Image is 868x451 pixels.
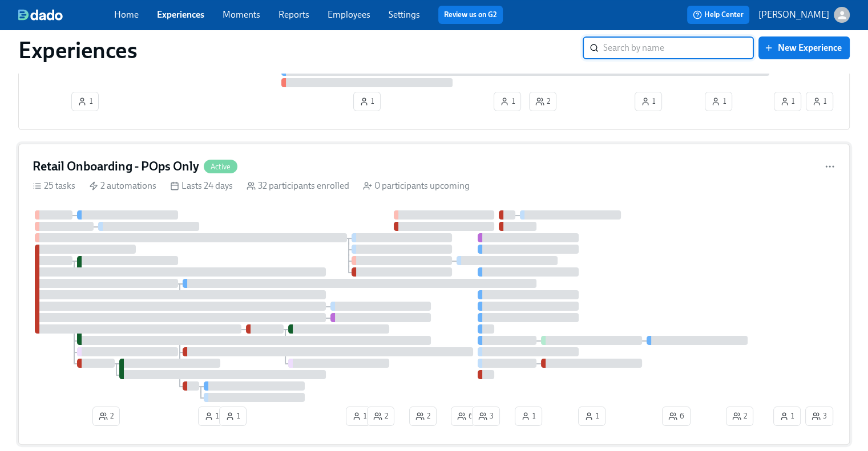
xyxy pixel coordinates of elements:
button: Review us on G2 [438,6,503,24]
span: 2 [99,411,114,422]
span: 1 [225,411,240,422]
button: 3 [805,407,833,426]
span: 1 [780,411,794,422]
h4: Retail Onboarding - POps Only [33,158,199,175]
a: Reports [278,9,309,20]
span: 6 [457,411,473,422]
button: 2 [529,92,556,111]
img: dado [18,9,63,21]
div: Lasts 24 days [170,180,233,192]
button: 2 [92,407,120,426]
span: 3 [478,411,494,422]
div: 0 participants upcoming [363,180,470,192]
button: 1 [71,92,99,111]
button: 1 [346,407,373,426]
div: 2 automations [89,180,156,192]
button: 6 [451,407,479,426]
button: 1 [806,92,833,111]
button: 1 [578,407,605,426]
span: 1 [521,411,536,422]
span: 1 [204,411,219,422]
button: 1 [635,92,662,111]
button: 6 [662,407,691,426]
span: 1 [711,96,726,107]
button: 1 [515,407,542,426]
a: Moments [223,9,260,20]
a: Review us on G2 [444,9,497,21]
button: 1 [494,92,521,111]
span: 2 [535,96,550,107]
span: 6 [668,411,684,422]
span: 2 [415,411,430,422]
div: 32 participants enrolled [247,180,349,192]
button: 1 [774,92,801,111]
button: 1 [198,407,225,426]
button: 2 [409,407,437,426]
span: 2 [732,411,747,422]
span: 1 [500,96,515,107]
span: 1 [812,96,827,107]
span: New Experience [766,42,842,54]
button: 3 [472,407,500,426]
button: Help Center [687,6,749,24]
span: 1 [584,411,599,422]
button: 1 [219,407,247,426]
span: 1 [78,96,92,107]
a: Home [114,9,139,20]
div: 25 tasks [33,180,75,192]
button: [PERSON_NAME] [758,7,850,23]
button: 1 [773,407,801,426]
input: Search by name [603,36,754,59]
a: Settings [389,9,420,20]
button: 2 [367,407,394,426]
button: 2 [726,407,753,426]
span: Help Center [693,9,744,21]
span: 3 [812,411,827,422]
button: New Experience [758,36,850,59]
a: Employees [328,9,370,20]
a: Retail Onboarding - POps OnlyActive25 tasks 2 automations Lasts 24 days 32 participants enrolled ... [18,144,850,445]
h1: Experiences [18,36,138,64]
p: [PERSON_NAME] [758,9,829,21]
a: Experiences [157,9,204,20]
span: 1 [360,96,374,107]
button: 1 [705,92,732,111]
span: Active [204,162,237,171]
button: 1 [353,92,381,111]
span: 2 [373,411,388,422]
span: 1 [352,411,367,422]
span: 1 [641,96,656,107]
span: 1 [780,96,795,107]
a: dado [18,9,114,21]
